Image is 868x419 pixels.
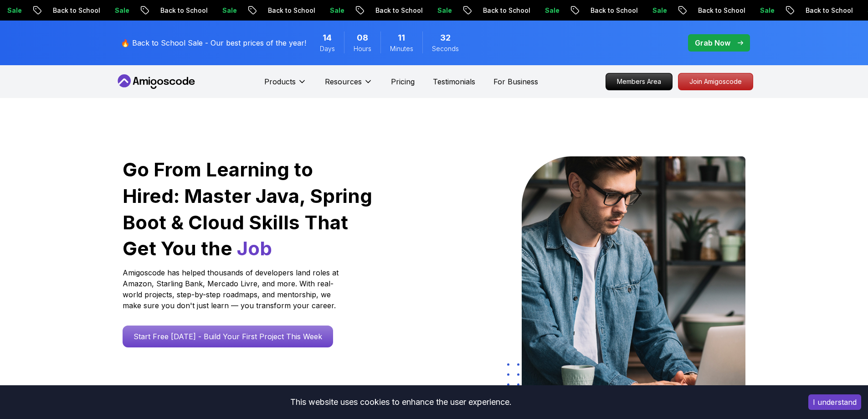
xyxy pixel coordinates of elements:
[678,73,753,90] a: Join Amigoscode
[678,73,753,90] p: Join Amigoscode
[325,76,373,94] button: Resources
[676,6,738,15] p: Back to School
[7,392,795,412] div: This website uses cookies to enhance the user experience.
[325,76,362,87] p: Resources
[523,6,552,15] p: Sale
[308,6,337,15] p: Sale
[606,73,673,90] a: Members Area
[738,6,767,15] p: Sale
[808,394,861,410] button: Accept cookies
[415,6,444,15] p: Sale
[31,6,92,15] p: Back to School
[522,156,745,391] img: hero
[237,237,272,260] span: Job
[138,6,200,15] p: Back to School
[200,6,229,15] p: Sale
[783,6,845,15] p: Back to School
[123,156,374,262] h1: Go From Learning to Hired: Master Java, Spring Boot & Cloud Skills That Get You the
[568,6,630,15] p: Back to School
[461,6,523,15] p: Back to School
[320,44,335,53] span: Days
[391,76,415,87] a: Pricing
[432,44,459,53] span: Seconds
[606,73,672,90] p: Members Area
[121,37,306,48] p: 🔥 Back to School Sale - Our best prices of the year!
[264,76,296,87] p: Products
[357,31,368,44] span: 8 Hours
[433,76,475,87] a: Testimonials
[123,267,341,311] p: Amigoscode has helped thousands of developers land roles at Amazon, Starling Bank, Mercado Livre,...
[398,31,405,44] span: 11 Minutes
[323,31,332,44] span: 14 Days
[695,37,730,48] p: Grab Now
[493,76,538,87] a: For Business
[353,6,415,15] p: Back to School
[354,44,371,53] span: Hours
[246,6,308,15] p: Back to School
[92,6,122,15] p: Sale
[264,76,307,94] button: Products
[123,326,333,347] a: Start Free [DATE] - Build Your First Project This Week
[390,44,413,53] span: Minutes
[630,6,659,15] p: Sale
[440,31,451,44] span: 32 Seconds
